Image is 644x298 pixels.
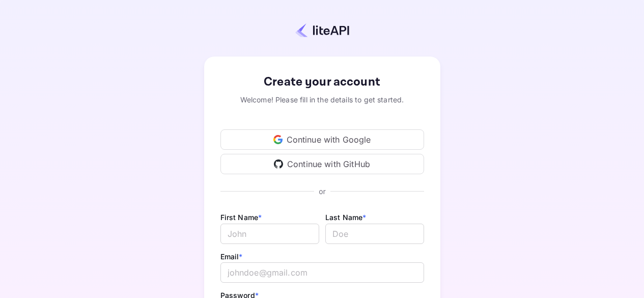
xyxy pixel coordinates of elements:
[220,94,424,105] div: Welcome! Please fill in the details to get started.
[220,73,424,91] div: Create your account
[295,23,349,38] img: liteapi
[325,224,424,244] input: Doe
[220,252,243,261] label: Email
[220,213,262,222] label: First Name
[220,129,424,150] div: Continue with Google
[220,224,319,244] input: John
[325,213,367,222] label: Last Name
[220,262,424,283] input: johndoe@gmail.com
[220,154,424,174] div: Continue with GitHub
